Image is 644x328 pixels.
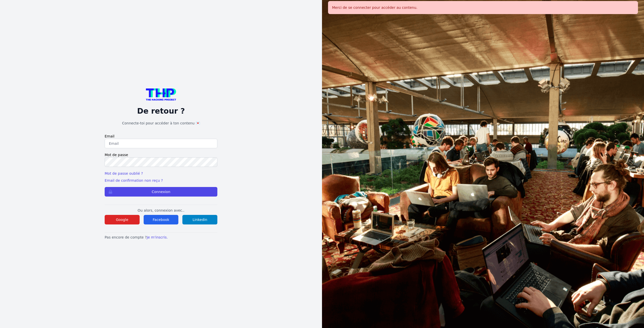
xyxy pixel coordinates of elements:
[105,121,217,126] h1: Connecte-toi pour accéder à ton contenu 💌
[105,215,140,224] button: Google
[146,88,176,101] img: logo
[182,215,217,224] button: Linkedin
[105,152,217,157] label: Mot de passe
[105,171,143,175] a: Mot de passe oublié ?
[105,139,217,148] input: Email
[328,1,638,14] div: Merci de se connecter pour accéder au contenu.
[105,178,163,182] a: Email de confirmation non reçu ?
[147,235,168,239] a: Je m'inscris.
[105,134,217,139] label: Email
[105,187,217,197] button: Connexion
[105,208,217,213] p: Ou alors, connexion avec..
[105,235,217,240] p: Pas encore de compte ?
[105,107,217,116] p: De retour ?
[144,215,179,224] button: Facebook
